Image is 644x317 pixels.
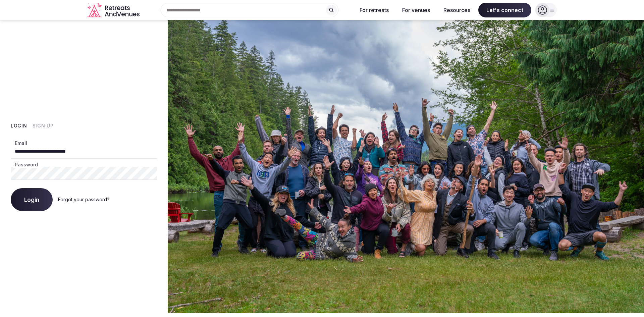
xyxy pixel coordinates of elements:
[13,140,29,147] label: Email
[11,122,27,129] button: Login
[87,3,141,18] a: Visit the homepage
[397,3,435,17] button: For venues
[87,3,141,18] svg: Retreats and Venues company logo
[354,3,394,17] button: For retreats
[11,188,53,211] button: Login
[168,20,644,313] img: My Account Background
[478,3,531,17] span: Let's connect
[33,122,54,129] button: Sign Up
[438,3,476,17] button: Resources
[24,196,39,203] span: Login
[58,197,109,202] a: Forgot your password?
